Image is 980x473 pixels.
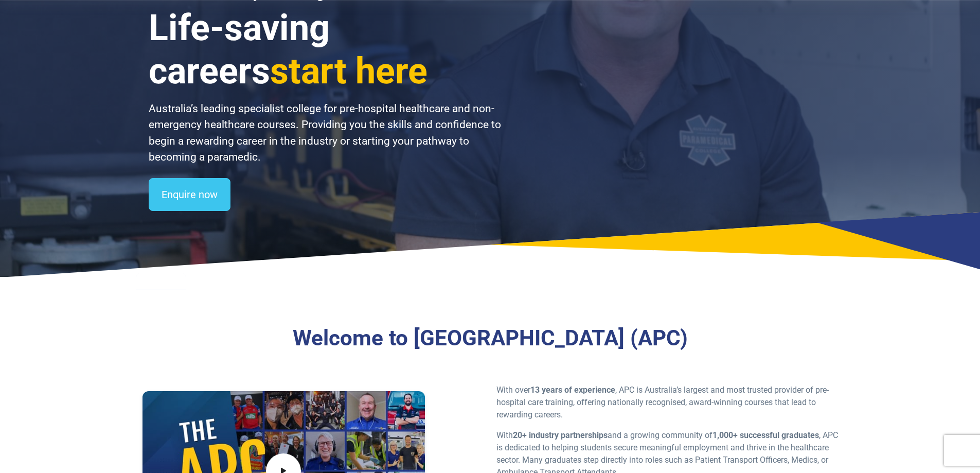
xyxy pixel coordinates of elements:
span: start here [270,50,427,92]
h3: Life-saving careers [149,6,503,93]
h3: Welcome to [GEOGRAPHIC_DATA] (APC) [194,325,786,352]
strong: 20+ industry partnerships [513,430,608,440]
strong: 13 years of experience [530,385,615,395]
p: Australia’s leading specialist college for pre-hospital healthcare and non-emergency healthcare c... [149,101,503,166]
strong: 1,000+ successful graduates [712,430,819,440]
p: With over , APC is Australia’s largest and most trusted provider of pre-hospital care training, o... [496,384,838,421]
a: Enquire now [149,178,230,211]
